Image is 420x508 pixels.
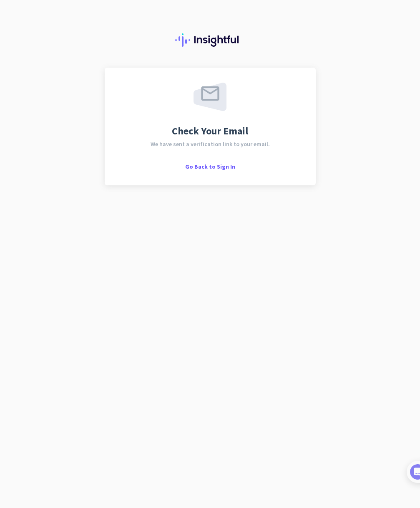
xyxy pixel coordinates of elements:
img: email-sent [194,83,226,111]
span: Go Back to Sign In [185,163,235,170]
span: We have sent a verification link to your email. [151,141,270,147]
span: Check Your Email [172,126,248,136]
img: Insightful [175,33,245,47]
